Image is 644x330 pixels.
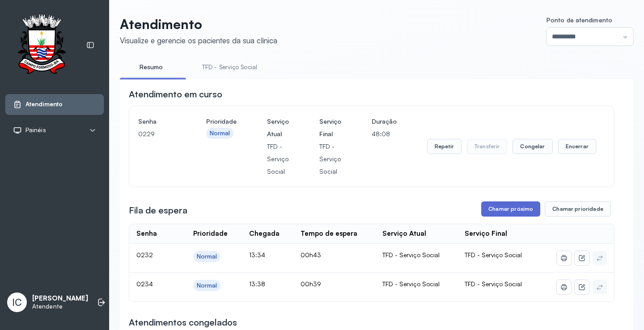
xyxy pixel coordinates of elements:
[193,60,266,75] a: TFD - Serviço Social
[206,115,237,128] h4: Prioridade
[427,139,462,154] button: Repetir
[372,128,397,140] p: 48:08
[301,230,357,238] div: Tempo de espera
[13,100,96,109] a: Atendimento
[301,251,321,259] span: 00h43
[319,115,341,140] h4: Serviço Final
[249,251,265,259] span: 13:34
[193,230,228,238] div: Prioridade
[136,280,153,288] span: 0234
[136,251,153,259] span: 0232
[32,303,88,310] p: Atendente
[197,282,217,289] div: Normal
[382,251,450,259] div: TFD - Serviço Social
[9,14,74,76] img: Logotipo do estabelecimento
[467,139,508,154] button: Transferir
[249,230,280,238] div: Chegada
[249,280,265,288] span: 13:38
[267,140,289,178] p: TFD - Serviço Social
[558,139,596,154] button: Encerrar
[129,204,187,217] h3: Fila de espera
[547,16,612,24] span: Ponto de atendimento
[120,16,277,32] p: Atendimento
[372,115,397,128] h4: Duração
[197,253,217,260] div: Normal
[465,280,522,288] span: TFD - Serviço Social
[465,230,507,238] div: Serviço Final
[465,251,522,259] span: TFD - Serviço Social
[513,139,552,154] button: Congelar
[382,280,450,288] div: TFD - Serviço Social
[267,115,289,140] h4: Serviço Atual
[382,230,426,238] div: Serviço Atual
[301,280,321,288] span: 00h39
[210,129,230,137] div: Normal
[138,128,176,140] p: 0229
[481,201,540,217] button: Chamar próximo
[545,201,611,217] button: Chamar prioridade
[319,140,341,178] p: TFD - Serviço Social
[32,294,88,303] p: [PERSON_NAME]
[138,115,176,128] h4: Senha
[120,36,277,45] div: Visualize e gerencie os pacientes da sua clínica
[129,316,237,329] h3: Atendimentos congelados
[25,100,63,108] span: Atendimento
[136,230,157,238] div: Senha
[25,126,46,134] span: Painéis
[120,60,182,75] a: Resumo
[129,88,222,100] h3: Atendimento em curso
